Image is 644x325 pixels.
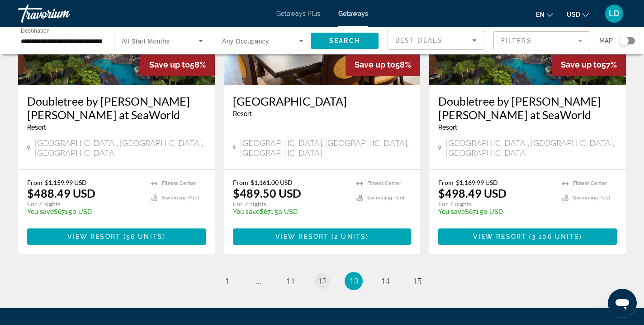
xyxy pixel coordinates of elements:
[346,53,420,76] div: 58%
[338,10,368,17] a: Getaways
[21,28,50,34] span: Destination
[438,179,454,186] span: From
[276,10,320,17] a: Getaways Plus
[233,110,252,117] span: Resort
[438,186,507,200] p: $498.49 USD
[367,195,404,201] span: Swimming Pool
[349,276,358,286] span: 13
[233,94,412,108] a: [GEOGRAPHIC_DATA]
[552,53,626,76] div: 57%
[602,4,626,23] button: User Menu
[162,195,199,201] span: Swimming Pool
[493,31,590,51] button: Filter
[162,180,196,186] span: Fitness Center
[27,186,95,200] p: $488.49 USD
[567,11,580,18] span: USD
[122,38,170,45] span: All Start Months
[27,94,206,121] a: Doubletree by [PERSON_NAME] [PERSON_NAME] at SeaWorld
[329,37,360,44] span: Search
[140,53,215,76] div: 58%
[240,138,411,158] span: [GEOGRAPHIC_DATA], [GEOGRAPHIC_DATA], [GEOGRAPHIC_DATA]
[121,233,166,240] span: ( )
[438,208,553,215] p: $671.50 USD
[329,233,369,240] span: ( )
[27,228,206,245] button: View Resort(56 units)
[27,200,142,208] p: For 7 nights
[456,179,498,186] span: $1,169.99 USD
[225,276,229,286] span: 1
[67,233,121,240] span: View Resort
[256,276,261,286] span: ...
[438,124,457,131] span: Resort
[412,276,421,286] span: 15
[233,186,301,200] p: $489.50 USD
[27,208,54,215] span: You save
[233,208,348,215] p: $671.50 USD
[395,35,477,46] mat-select: Sort by
[233,179,248,186] span: From
[149,60,190,69] span: Save up to
[367,180,401,186] span: Fitness Center
[233,228,412,245] button: View Resort(2 units)
[438,94,617,121] a: Doubletree by [PERSON_NAME] [PERSON_NAME] at SeaWorld
[395,37,442,44] span: Best Deals
[27,124,46,131] span: Resort
[18,272,626,290] nav: Pagination
[608,289,637,318] iframe: Button to launch messaging window
[438,200,553,208] p: For 7 nights
[286,276,295,286] span: 11
[45,179,87,186] span: $1,159.99 USD
[599,34,613,47] span: Map
[561,60,601,69] span: Save up to
[536,8,553,21] button: Change language
[27,208,142,215] p: $671.50 USD
[334,233,366,240] span: 2 units
[532,233,579,240] span: 3,106 units
[275,233,329,240] span: View Resort
[573,180,607,186] span: Fitness Center
[536,11,545,18] span: en
[18,2,109,25] a: Travorium
[251,179,293,186] span: $1,161.00 USD
[27,179,43,186] span: From
[609,9,620,18] span: LD
[438,208,465,215] span: You save
[473,233,526,240] span: View Resort
[567,8,589,21] button: Change currency
[446,138,617,158] span: [GEOGRAPHIC_DATA], [GEOGRAPHIC_DATA], [GEOGRAPHIC_DATA]
[355,60,395,69] span: Save up to
[222,38,269,45] span: Any Occupancy
[35,138,206,158] span: [GEOGRAPHIC_DATA], [GEOGRAPHIC_DATA], [GEOGRAPHIC_DATA]
[438,228,617,245] button: View Resort(3,106 units)
[317,276,327,286] span: 12
[233,200,348,208] p: For 7 nights
[311,33,379,49] button: Search
[126,233,163,240] span: 56 units
[233,208,260,215] span: You save
[381,276,390,286] span: 14
[526,233,582,240] span: ( )
[573,195,610,201] span: Swimming Pool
